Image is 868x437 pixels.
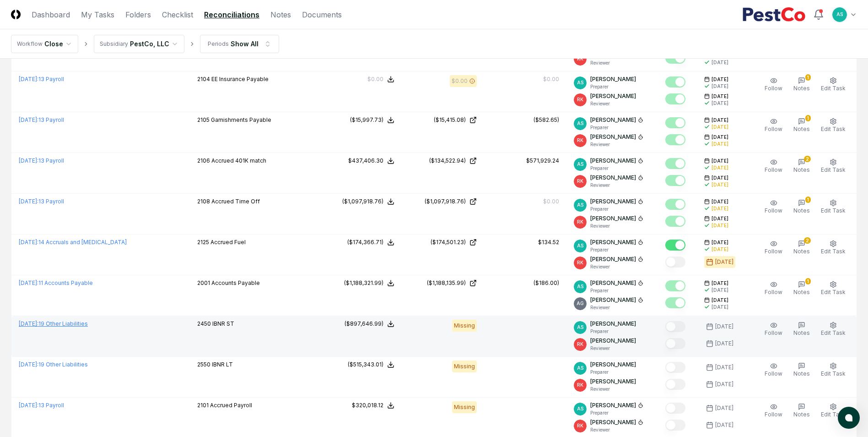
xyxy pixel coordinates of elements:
[197,402,209,409] span: 2101
[590,75,636,83] p: [PERSON_NAME]
[19,361,88,368] a: [DATE]:19 Other Liabilities
[712,175,728,181] span: [DATE]
[590,165,643,172] p: Preparer
[665,175,685,186] button: Mark complete
[352,401,383,410] div: $320,018.12
[792,401,812,421] button: Notes
[590,418,636,426] p: [PERSON_NAME]
[792,320,812,339] button: Notes
[712,246,728,253] div: [DATE]
[712,239,728,246] span: [DATE]
[590,141,643,148] p: Reviewer
[665,134,685,145] button: Mark complete
[452,401,477,413] div: Missing
[302,9,342,20] a: Documents
[665,297,685,308] button: Mark complete
[543,75,559,83] div: $0.00
[804,237,811,244] div: 2
[590,197,636,206] p: [PERSON_NAME]
[590,386,636,393] p: Reviewer
[712,93,728,100] span: [DATE]
[11,35,279,53] nav: breadcrumb
[212,361,233,368] span: IBNR LT
[665,338,685,349] button: Mark complete
[19,402,64,409] a: [DATE]:13 Payroll
[577,242,583,249] span: AS
[765,85,782,92] span: Follow
[425,197,466,206] div: ($1,097,918.76)
[712,158,728,164] span: [DATE]
[590,426,643,433] p: Reviewer
[197,361,210,368] span: 2550
[590,287,643,294] p: Preparer
[765,207,782,214] span: Follow
[409,116,477,124] a: ($15,415.08)
[431,238,466,246] div: ($174,501.23)
[270,9,291,20] a: Notes
[763,361,784,380] button: Follow
[665,158,685,169] button: Mark complete
[712,304,728,311] div: [DATE]
[197,76,210,82] span: 2104
[577,137,583,144] span: RK
[348,361,383,369] div: ($515,343.01)
[793,289,810,295] span: Notes
[577,259,583,266] span: RK
[821,411,846,418] span: Edit Task
[763,116,784,135] button: Follow
[210,402,252,409] span: Accrued Payroll
[821,329,846,336] span: Edit Task
[211,116,271,123] span: Garnishments Payable
[590,369,636,376] p: Preparer
[197,116,210,123] span: 2105
[19,76,38,82] span: [DATE] :
[742,7,806,22] img: PestCo logo
[821,126,846,132] span: Edit Task
[590,116,636,124] p: [PERSON_NAME]
[712,215,728,222] span: [DATE]
[19,198,38,205] span: [DATE] :
[434,116,466,124] div: ($15,415.08)
[211,198,260,205] span: Accrued Time Off
[836,11,843,18] span: AS
[81,9,114,20] a: My Tasks
[19,320,88,327] a: [DATE]:19 Other Liabilities
[197,157,210,164] span: 2106
[427,279,466,287] div: ($1,188,135.99)
[590,83,636,90] p: Preparer
[590,157,636,165] p: [PERSON_NAME]
[665,76,685,87] button: Mark complete
[577,218,583,225] span: RK
[665,257,685,268] button: Mark complete
[590,345,636,352] p: Reviewer
[19,239,127,246] a: [DATE]:14 Accruals and [MEDICAL_DATA]
[452,320,477,332] div: Missing
[590,328,636,335] p: Preparer
[17,40,43,48] div: Workflow
[712,117,728,124] span: [DATE]
[543,197,559,206] div: $0.00
[350,116,383,124] div: ($15,997.73)
[197,198,210,205] span: 2108
[712,164,728,171] div: [DATE]
[765,411,782,418] span: Follow
[32,9,70,20] a: Dashboard
[712,287,728,294] div: [DATE]
[19,279,38,286] span: [DATE] :
[793,248,810,255] span: Notes
[590,124,643,131] p: Preparer
[590,279,636,287] p: [PERSON_NAME]
[792,279,812,298] button: 1Notes
[577,55,583,62] span: RK
[344,279,383,287] div: ($1,188,321.99)
[763,197,784,217] button: Follow
[590,206,643,213] p: Preparer
[712,59,728,66] div: [DATE]
[665,240,685,251] button: Mark complete
[197,279,210,286] span: 2001
[577,365,583,371] span: AS
[19,157,38,164] span: [DATE] :
[765,329,782,336] span: Follow
[712,134,728,141] span: [DATE]
[347,238,383,246] div: ($174,366.71)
